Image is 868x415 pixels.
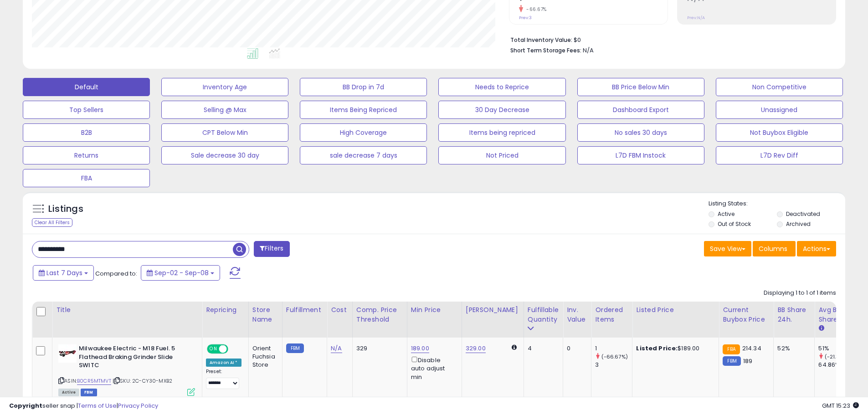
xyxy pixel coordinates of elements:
[9,402,158,410] div: seller snap | |
[33,265,94,281] button: Last 7 Days
[595,305,628,324] div: Ordered Items
[300,101,427,119] button: Items Being Repriced
[764,289,836,297] div: Displaying 1 to 1 of 1 items
[81,389,97,396] span: FBM
[466,305,520,315] div: [PERSON_NAME]
[286,305,323,315] div: Fulfillment
[567,344,584,353] div: 0
[528,344,556,353] div: 4
[636,344,712,353] div: $189.00
[818,305,852,324] div: Avg BB Share
[583,46,594,55] span: N/A
[510,36,572,44] b: Total Inventory Value:
[154,268,209,277] span: Sep-02 - Sep-08
[519,15,532,20] small: Prev: 3
[300,146,427,164] button: sale decrease 7 days
[528,305,559,324] div: Fulfillable Quantity
[753,241,796,256] button: Columns
[687,15,705,20] small: Prev: N/A
[206,359,241,367] div: Amazon AI *
[595,344,632,353] div: 1
[818,324,824,333] small: Avg BB Share.
[254,241,289,257] button: Filters
[300,123,427,142] button: High Coverage
[23,169,150,187] button: FBA
[438,123,565,142] button: Items being repriced
[709,200,845,208] p: Listing States:
[743,357,752,365] span: 189
[48,203,83,215] h5: Listings
[356,305,403,324] div: Comp. Price Threshold
[723,356,740,366] small: FBM
[825,353,848,360] small: (-21.37%)
[58,389,79,396] span: All listings currently available for purchase on Amazon
[466,344,486,353] a: 329.00
[822,401,859,410] span: 2025-09-16 15:23 GMT
[786,210,820,218] label: Deactivated
[438,78,565,96] button: Needs to Reprice
[161,123,288,142] button: CPT Below Min
[78,401,117,410] a: Terms of Use
[79,344,190,372] b: Milwaukee Electric - M18 Fuel. 5 Flathead Braking Grinder Slide SWITC
[577,101,704,119] button: Dashboard Export
[23,123,150,142] button: B2B
[523,6,547,13] small: -66.67%
[716,101,843,119] button: Unassigned
[227,345,241,353] span: OFF
[818,344,855,353] div: 51%
[636,344,678,353] b: Listed Price:
[113,377,172,384] span: | SKU: 2C-CY30-MXB2
[411,344,429,353] a: 189.00
[723,344,740,354] small: FBA
[818,361,855,369] div: 64.86%
[777,344,807,353] div: 52%
[411,355,455,381] div: Disable auto adjust min
[95,269,137,278] span: Compared to:
[716,146,843,164] button: L7D Rev Diff
[577,78,704,96] button: BB Price Below Min
[58,344,195,395] div: ASIN:
[510,46,581,54] b: Short Term Storage Fees:
[23,101,150,119] button: Top Sellers
[716,78,843,96] button: Non Competitive
[161,146,288,164] button: Sale decrease 30 day
[32,218,72,227] div: Clear All Filters
[786,220,811,228] label: Archived
[206,369,241,389] div: Preset:
[141,265,220,281] button: Sep-02 - Sep-08
[161,78,288,96] button: Inventory Age
[704,241,751,256] button: Save View
[208,345,219,353] span: ON
[300,78,427,96] button: BB Drop in 7d
[510,34,829,45] li: $0
[286,343,304,353] small: FBM
[356,344,400,353] div: 329
[777,305,811,324] div: BB Share 24h.
[601,353,628,360] small: (-66.67%)
[577,123,704,142] button: No sales 30 days
[567,305,587,324] div: Inv. value
[118,401,158,410] a: Privacy Policy
[438,101,565,119] button: 30 Day Decrease
[723,305,770,324] div: Current Buybox Price
[595,361,632,369] div: 3
[56,305,198,315] div: Title
[252,305,278,324] div: Store Name
[577,146,704,164] button: L7D FBM Instock
[252,344,275,369] div: Orient Fuchsia Store
[9,401,42,410] strong: Copyright
[331,344,342,353] a: N/A
[331,305,349,315] div: Cost
[77,377,111,385] a: B0CR5MTMVT
[23,146,150,164] button: Returns
[797,241,836,256] button: Actions
[438,146,565,164] button: Not Priced
[718,210,734,218] label: Active
[23,78,150,96] button: Default
[58,344,77,363] img: 31aVLsEQWxL._SL40_.jpg
[759,244,787,253] span: Columns
[411,305,458,315] div: Min Price
[718,220,751,228] label: Out of Stock
[636,305,715,315] div: Listed Price
[206,305,245,315] div: Repricing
